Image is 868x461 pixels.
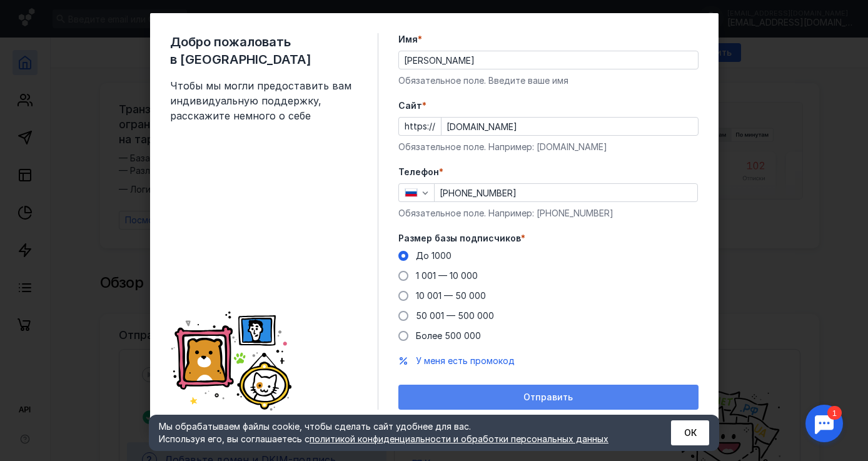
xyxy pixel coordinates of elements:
span: 10 001 — 50 000 [416,290,486,301]
div: Обязательное поле. Например: [PHONE_NUMBER] [398,207,699,220]
span: Cайт [398,99,422,112]
span: Размер базы подписчиков [398,232,521,245]
span: 50 001 — 500 000 [416,310,494,321]
span: До 1000 [416,250,452,261]
div: Обязательное поле. Введите ваше имя [398,74,699,87]
button: У меня есть промокод [416,355,515,367]
button: ОК [671,420,709,445]
span: У меня есть промокод [416,355,515,366]
a: политикой конфиденциальности и обработки персональных данных [310,433,608,444]
button: Отправить [398,385,699,410]
span: Имя [398,33,418,46]
span: Телефон [398,166,439,178]
div: 1 [28,8,43,21]
div: Обязательное поле. Например: [DOMAIN_NAME] [398,141,699,153]
div: Мы обрабатываем файлы cookie, чтобы сделать сайт удобнее для вас. Используя его, вы соглашаетесь c [159,420,640,445]
span: Более 500 000 [416,330,481,341]
span: Добро пожаловать в [GEOGRAPHIC_DATA] [170,33,358,68]
span: Отправить [523,392,573,403]
span: Чтобы мы могли предоставить вам индивидуальную поддержку, расскажите немного о себе [170,78,358,123]
span: 1 001 — 10 000 [416,270,478,281]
